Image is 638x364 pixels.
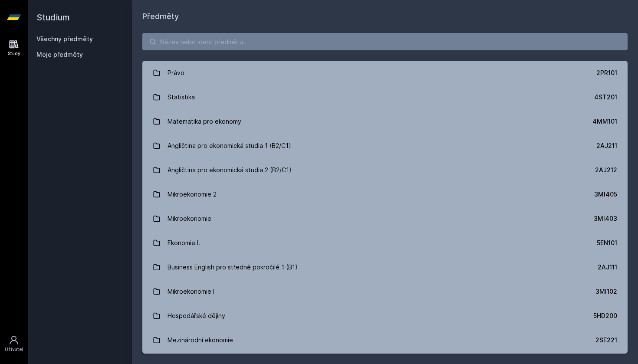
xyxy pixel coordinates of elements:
div: 3MI102 [595,287,617,296]
div: 3MI405 [594,190,617,199]
a: Business English pro středně pokročilé 1 (B1) 2AJ111 [142,255,628,279]
div: Study [8,50,20,57]
h1: Předměty [142,10,628,23]
a: Statistika 4ST201 [142,85,628,109]
div: Matematika pro ekonomy [168,113,241,130]
div: Mikroekonomie 2 [168,186,217,203]
div: Ekonomie I. [168,234,200,252]
div: Hospodářské dějiny [168,307,225,325]
div: 5EN101 [597,239,617,247]
a: Study [2,35,26,61]
div: Angličtina pro ekonomická studia 2 (B2/C1) [168,161,292,179]
div: 2AJ212 [595,166,617,174]
a: Angličtina pro ekonomická studia 2 (B2/C1) 2AJ212 [142,158,628,182]
div: 2AJ211 [596,141,617,150]
div: 2PR101 [596,69,617,77]
a: Mikroekonomie I 3MI102 [142,279,628,304]
div: Mikroekonomie I [168,283,214,300]
a: Hospodářské dějiny 5HD200 [142,304,628,328]
div: 3MI403 [594,214,617,223]
div: Business English pro středně pokročilé 1 (B1) [168,259,298,276]
div: Mezinárodní ekonomie [168,331,233,349]
a: Mikroekonomie 3MI403 [142,207,628,231]
a: Uživatel [2,331,26,357]
a: Angličtina pro ekonomická studia 1 (B2/C1) 2AJ211 [142,134,628,158]
div: 4ST201 [594,93,617,102]
a: Ekonomie I. 5EN101 [142,231,628,255]
a: Všechny předměty [36,35,93,43]
span: Moje předměty [36,50,83,59]
a: Mikroekonomie 2 3MI405 [142,182,628,207]
div: Právo [168,64,184,82]
a: Matematika pro ekonomy 4MM101 [142,109,628,134]
a: Právo 2PR101 [142,61,628,85]
a: Mezinárodní ekonomie 2SE221 [142,328,628,352]
div: 2SE221 [595,336,617,344]
div: 4MM101 [592,117,617,126]
input: Název nebo ident předmětu… [142,33,628,50]
div: Angličtina pro ekonomická studia 1 (B2/C1) [168,137,291,154]
div: 5HD200 [593,312,617,320]
div: 2AJ111 [598,263,617,272]
div: Uživatel [5,346,23,353]
div: Statistika [168,89,195,106]
div: Mikroekonomie [168,210,211,227]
